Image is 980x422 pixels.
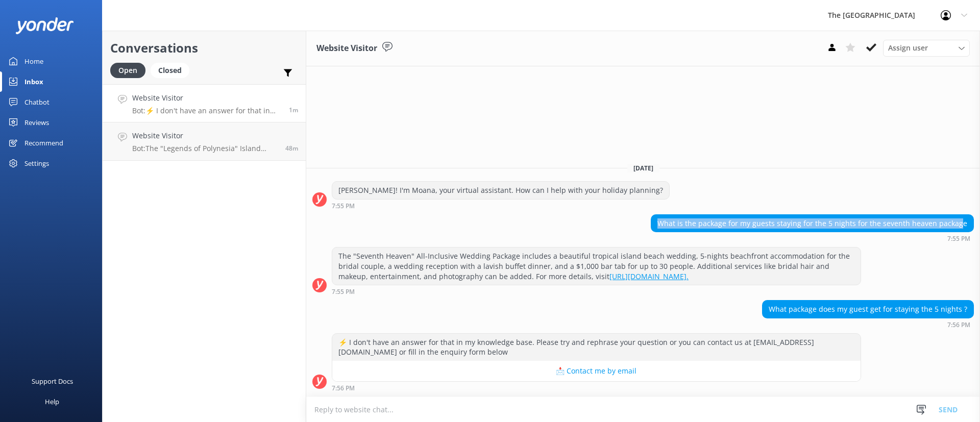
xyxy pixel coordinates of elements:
span: [DATE] [627,164,659,172]
strong: 7:56 PM [947,322,970,328]
div: Recommend [24,133,63,153]
img: yonder-white-logo.png [15,17,74,34]
a: Website VisitorBot:⚡ I don't have an answer for that in my knowledge base. Please try and rephras... [103,84,306,122]
span: Assign user [888,42,928,54]
div: Chatbot [24,92,50,112]
a: Website VisitorBot:The "Legends of Polynesia" Island Night Umu Feast and Drum Dance Show costs $N... [103,122,306,161]
div: Support Docs [32,371,73,391]
div: Aug 22 2025 07:55pm (UTC -10:00) Pacific/Honolulu [332,288,861,295]
div: Aug 22 2025 07:55pm (UTC -10:00) Pacific/Honolulu [651,235,974,242]
strong: 7:55 PM [332,289,355,295]
div: Aug 22 2025 07:56pm (UTC -10:00) Pacific/Honolulu [762,321,974,328]
p: Bot: The "Legends of Polynesia" Island Night Umu Feast and Drum Dance Show costs $NZ 99 per adult... [132,144,278,153]
div: The "Seventh Heaven" All-Inclusive Wedding Package includes a beautiful tropical island beach wed... [332,247,861,285]
div: Home [24,51,43,71]
h4: Website Visitor [132,92,281,104]
div: Assign User [883,40,970,56]
button: 📩 Contact me by email [332,361,861,381]
div: What is the package for my guests staying for the 5 nights for the seventh heaven package [651,215,973,232]
span: Aug 22 2025 07:56pm (UTC -10:00) Pacific/Honolulu [289,106,298,114]
h4: Website Visitor [132,130,278,141]
a: Closed [151,64,194,76]
div: What package does my guest get for staying the 5 nights ? [763,301,973,318]
h3: Website Visitor [316,42,377,55]
a: [URL][DOMAIN_NAME]. [609,271,689,281]
div: Closed [151,63,189,78]
div: ⚡ I don't have an answer for that in my knowledge base. Please try and rephrase your question or ... [332,334,861,361]
div: Aug 22 2025 07:55pm (UTC -10:00) Pacific/Honolulu [332,202,670,209]
div: Reviews [24,112,49,133]
strong: 7:55 PM [332,203,355,209]
a: Open [110,64,151,76]
p: Bot: ⚡ I don't have an answer for that in my knowledge base. Please try and rephrase your questio... [132,106,281,115]
span: Aug 22 2025 07:08pm (UTC -10:00) Pacific/Honolulu [285,144,298,153]
div: Open [110,63,145,78]
div: Help [45,391,59,412]
div: [PERSON_NAME]! I'm Moana, your virtual assistant. How can I help with your holiday planning? [332,182,669,199]
strong: 7:55 PM [947,236,970,242]
div: Aug 22 2025 07:56pm (UTC -10:00) Pacific/Honolulu [332,384,861,391]
strong: 7:56 PM [332,385,355,391]
div: Settings [24,153,49,173]
h2: Conversations [110,38,298,58]
div: Inbox [24,71,43,92]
